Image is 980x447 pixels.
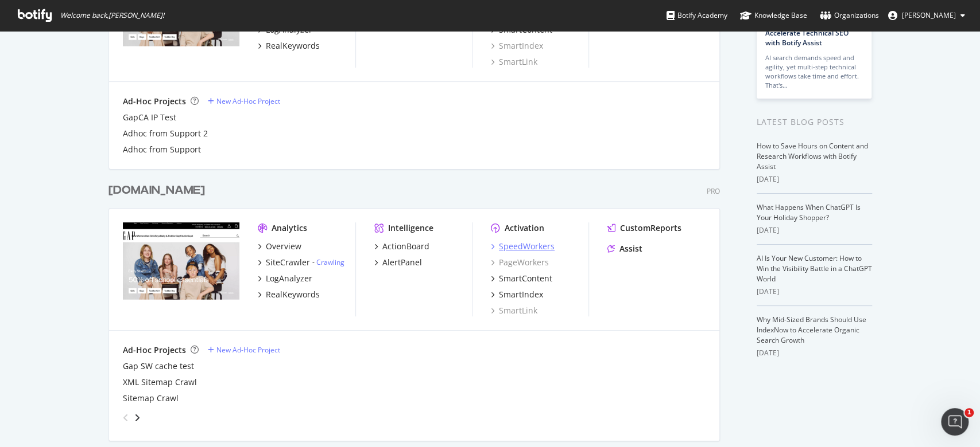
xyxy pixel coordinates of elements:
a: SmartIndex [491,289,543,300]
a: Adhoc from Support [123,144,201,155]
a: PageWorkers [491,257,549,268]
a: How to Prioritize and Accelerate Technical SEO with Botify Assist [765,18,849,48]
div: RealKeywords [266,289,320,300]
div: Ad-Hoc Projects [123,96,186,107]
div: Organizations [820,10,879,21]
div: Intelligence [388,222,433,234]
iframe: Intercom live chat [941,408,969,436]
a: SpeedWorkers [491,241,555,252]
div: Pro [707,186,720,196]
span: Alex Bocknek [902,10,956,20]
div: Knowledge Base [740,10,807,21]
a: How to Save Hours on Content and Research Workflows with Botify Assist [757,141,868,171]
a: Sitemap Crawl [123,393,179,404]
div: Latest Blog Posts [757,116,872,128]
div: LogAnalyzer [266,273,312,284]
div: [DOMAIN_NAME] [109,182,205,199]
a: [DOMAIN_NAME] [109,182,210,199]
a: SmartLink [491,305,537,316]
a: SmartContent [491,273,552,284]
button: [PERSON_NAME] [879,6,974,25]
div: [DATE] [757,174,872,185]
a: What Happens When ChatGPT Is Your Holiday Shopper? [757,202,861,222]
div: RealKeywords [266,40,320,52]
a: LogAnalyzer [258,273,312,284]
div: Activation [505,222,544,234]
div: ActionBoard [382,241,429,252]
a: SmartIndex [491,40,543,52]
div: - [312,257,344,267]
div: AlertPanel [382,257,422,268]
div: Botify Academy [667,10,727,21]
a: SiteCrawler- Crawling [258,257,344,268]
a: CustomReports [607,222,681,234]
a: Why Mid-Sized Brands Should Use IndexNow to Accelerate Organic Search Growth [757,315,866,345]
div: angle-left [118,409,133,427]
a: GapCA IP Test [123,112,176,123]
div: angle-right [133,412,141,424]
div: New Ad-Hoc Project [216,96,280,106]
div: CustomReports [620,222,681,234]
a: RealKeywords [258,40,320,52]
div: Overview [266,241,301,252]
div: AI search demands speed and agility, yet multi-step technical workflows take time and effort. Tha... [765,53,863,90]
div: Assist [619,243,642,254]
a: Gap SW cache test [123,360,194,372]
div: SiteCrawler [266,257,310,268]
div: SmartContent [499,273,552,284]
a: RealKeywords [258,289,320,300]
a: Assist [607,243,642,254]
span: 1 [964,408,974,417]
a: AI Is Your New Customer: How to Win the Visibility Battle in a ChatGPT World [757,253,872,284]
div: Ad-Hoc Projects [123,344,186,356]
a: Overview [258,241,301,252]
a: Adhoc from Support 2 [123,128,208,139]
a: New Ad-Hoc Project [208,345,280,355]
img: Gap.com [123,222,239,315]
span: Welcome back, [PERSON_NAME] ! [60,11,164,20]
div: SmartIndex [499,289,543,300]
a: ActionBoard [374,241,429,252]
a: Crawling [316,257,344,267]
a: AlertPanel [374,257,422,268]
div: Analytics [272,222,307,234]
div: [DATE] [757,225,872,236]
div: [DATE] [757,348,872,358]
div: [DATE] [757,287,872,297]
a: XML Sitemap Crawl [123,377,197,388]
a: New Ad-Hoc Project [208,96,280,106]
div: New Ad-Hoc Project [216,345,280,355]
a: SmartLink [491,56,537,68]
div: SpeedWorkers [499,241,555,252]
